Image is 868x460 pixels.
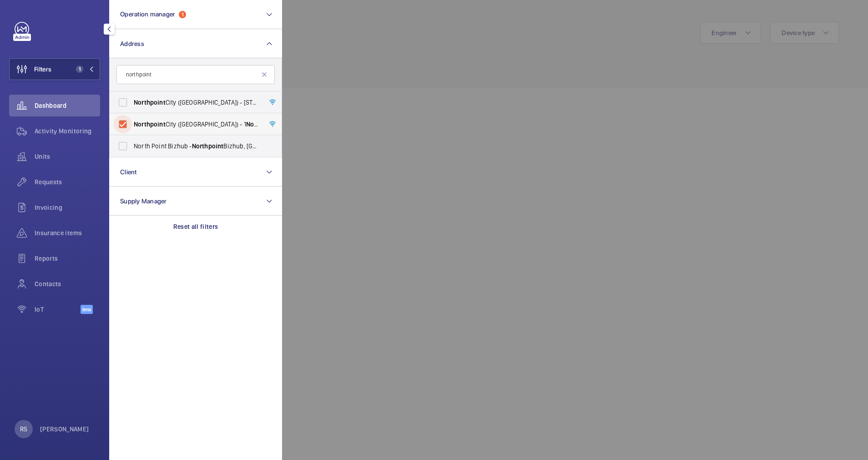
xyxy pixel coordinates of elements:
[35,305,81,314] span: IoT
[35,152,100,161] span: Units
[81,305,93,314] span: Beta
[76,66,83,73] span: 1
[40,425,89,434] p: [PERSON_NAME]
[9,58,100,80] button: Filters1
[35,279,100,288] span: Contacts
[35,101,100,110] span: Dashboard
[35,126,100,136] span: Activity Monitoring
[35,228,100,238] span: Insurance items
[35,203,100,212] span: Invoicing
[34,65,51,74] span: Filters
[20,425,27,434] p: RS
[35,177,100,187] span: Requests
[35,254,100,263] span: Reports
